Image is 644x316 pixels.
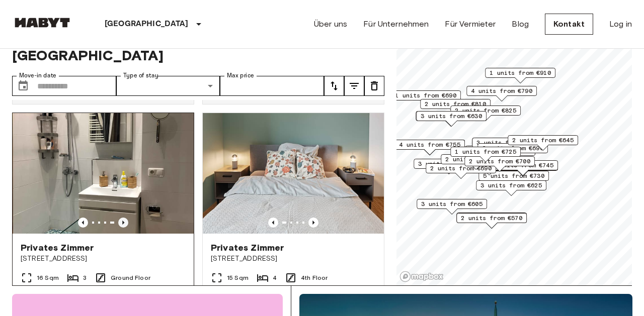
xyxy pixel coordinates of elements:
[19,71,56,80] label: Move-in date
[83,273,87,282] span: 3
[469,157,530,166] span: 2 units from €700
[469,146,531,155] span: 5 units from €715
[13,113,194,234] img: Marketing picture of unit DE-02-004-001-01HF
[545,14,593,35] a: Kontakt
[609,18,632,30] a: Log in
[421,199,482,208] span: 3 units from €605
[211,254,376,264] span: [STREET_ADDRESS]
[445,18,496,30] a: Für Vermieter
[512,18,529,30] a: Blog
[430,164,492,173] span: 2 units from €690
[314,18,347,30] a: Über uns
[394,140,465,155] div: Map marker
[227,273,249,282] span: 15 Sqm
[308,218,318,228] button: Previous image
[78,218,88,228] button: Previous image
[476,180,546,196] div: Map marker
[111,273,150,282] span: Ground Floor
[324,76,344,96] button: tune
[441,154,511,170] div: Map marker
[476,138,538,147] span: 3 units from €800
[492,161,553,170] span: 3 units from €745
[21,242,94,254] span: Privates Zimmer
[425,99,486,109] span: 2 units from €810
[490,68,551,77] span: 1 units from €910
[364,76,384,96] button: tune
[37,273,59,282] span: 16 Sqm
[301,273,328,282] span: 4th Floor
[456,213,527,228] div: Map marker
[399,140,460,149] span: 4 units from €755
[466,86,537,101] div: Map marker
[118,218,128,228] button: Previous image
[465,146,535,161] div: Map marker
[472,138,542,153] div: Map marker
[480,181,542,190] span: 3 units from €625
[211,242,284,254] span: Privates Zimmer
[420,99,491,115] div: Map marker
[477,143,548,159] div: Map marker
[512,136,574,145] span: 2 units from €645
[464,156,535,172] div: Map marker
[426,163,496,179] div: Map marker
[344,76,364,96] button: tune
[21,254,186,264] span: [STREET_ADDRESS]
[227,71,254,80] label: Max price
[390,90,461,106] div: Map marker
[485,68,555,83] div: Map marker
[416,111,486,127] div: Map marker
[414,159,484,174] div: Map marker
[508,135,578,151] div: Map marker
[123,71,158,80] label: Type of stay
[416,111,487,127] div: Map marker
[417,199,487,215] div: Map marker
[12,18,72,28] img: Habyt
[471,86,532,95] span: 4 units from €790
[363,18,429,30] a: Für Unternehmen
[268,218,278,228] button: Previous image
[399,271,444,282] a: Mapbox logo
[105,18,189,30] p: [GEOGRAPHIC_DATA]
[478,171,549,186] div: Map marker
[482,144,543,153] span: 6 units from €690
[421,112,482,121] span: 3 units from €630
[203,113,384,234] img: Marketing picture of unit DE-02-019-003-04HF
[455,106,516,115] span: 2 units from €825
[273,273,277,282] span: 4
[450,106,521,121] div: Map marker
[418,159,479,168] span: 3 units from €785
[450,147,521,162] div: Map marker
[445,155,507,164] span: 2 units from €925
[455,147,516,156] span: 1 units from €725
[456,213,527,229] div: Map marker
[13,76,33,96] button: Choose date
[461,214,522,223] span: 2 units from €570
[395,91,456,100] span: 1 units from €690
